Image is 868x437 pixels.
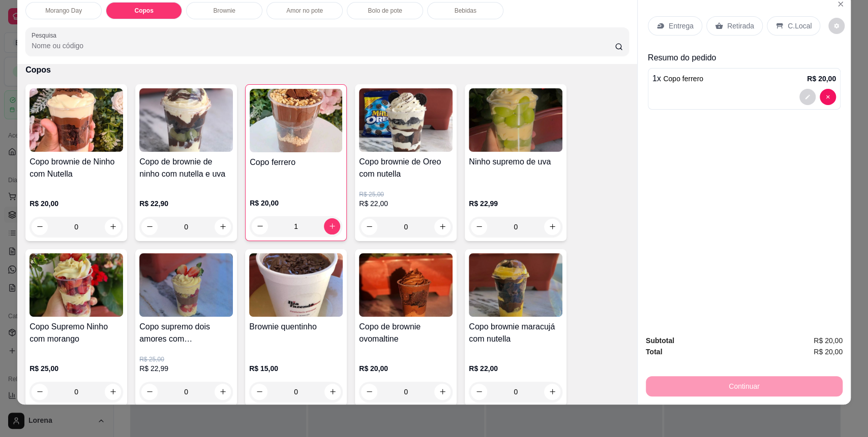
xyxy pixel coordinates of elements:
p: Copos [25,64,629,76]
button: decrease-product-quantity [252,218,268,234]
button: decrease-product-quantity [471,384,487,400]
img: product-image [29,253,123,317]
button: increase-product-quantity [105,219,121,235]
h4: Copo ferrero [250,156,342,169]
h4: Copo brownie de Oreo com nutella [359,156,453,180]
span: R$ 20,00 [814,335,843,346]
p: Morango Day [45,7,82,15]
strong: Subtotal [646,337,674,345]
button: increase-product-quantity [434,219,451,235]
p: R$ 22,99 [139,363,233,374]
h4: Copo supremo dois amores com [PERSON_NAME] [139,321,233,345]
p: R$ 20,00 [359,363,453,374]
p: Resumo do pedido [648,52,841,64]
p: R$ 25,00 [359,190,453,198]
h4: Copo de brownie ovomaltine [359,321,453,345]
p: R$ 20,00 [29,198,123,209]
button: increase-product-quantity [215,384,231,400]
button: decrease-product-quantity [799,89,816,105]
button: decrease-product-quantity [820,89,836,105]
h4: Brownie quentinho [249,321,343,333]
button: decrease-product-quantity [32,384,48,400]
button: decrease-product-quantity [828,18,845,34]
button: decrease-product-quantity [361,384,377,400]
button: increase-product-quantity [434,384,451,400]
button: decrease-product-quantity [471,219,487,235]
h4: Copo brownie maracujá com nutella [469,321,562,345]
img: product-image [359,88,453,152]
strong: Total [646,348,662,356]
button: increase-product-quantity [544,219,560,235]
button: decrease-product-quantity [32,219,48,235]
button: increase-product-quantity [105,384,121,400]
p: R$ 22,90 [139,198,233,209]
h4: Copo de brownie de ninho com nutella e uva [139,156,233,180]
span: R$ 20,00 [814,346,843,357]
img: product-image [29,88,123,152]
img: product-image [249,253,343,317]
img: product-image [469,253,562,317]
p: Entrega [669,21,694,31]
p: Brownie [213,7,235,15]
p: 1 x [652,73,703,85]
p: R$ 25,00 [139,355,233,363]
p: C.Local [788,21,812,31]
p: Copos [134,7,153,15]
input: Pesquisa [32,41,615,51]
label: Pesquisa [32,31,60,40]
button: decrease-product-quantity [361,219,377,235]
img: product-image [469,88,562,152]
p: R$ 22,99 [469,198,562,209]
h4: Ninho supremo de uva [469,156,562,168]
p: R$ 22,00 [359,198,453,209]
p: Bebidas [454,7,476,15]
img: product-image [139,253,233,317]
button: decrease-product-quantity [141,384,158,400]
img: product-image [139,88,233,152]
img: product-image [250,89,342,152]
button: decrease-product-quantity [141,219,158,235]
button: increase-product-quantity [324,218,340,234]
h4: Copo brownie de Ninho com Nutella [29,156,123,180]
p: R$ 20,00 [807,74,836,84]
span: Copo ferrero [663,75,703,83]
p: R$ 22,00 [469,363,562,374]
p: R$ 20,00 [250,198,342,208]
p: Retirada [727,21,754,31]
p: Bolo de pote [368,7,402,15]
p: R$ 15,00 [249,363,343,374]
h4: Copo Supremo Ninho com morango [29,321,123,345]
button: increase-product-quantity [215,219,231,235]
img: product-image [359,253,453,317]
button: increase-product-quantity [544,384,560,400]
p: R$ 25,00 [29,363,123,374]
p: Amor no pote [286,7,323,15]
